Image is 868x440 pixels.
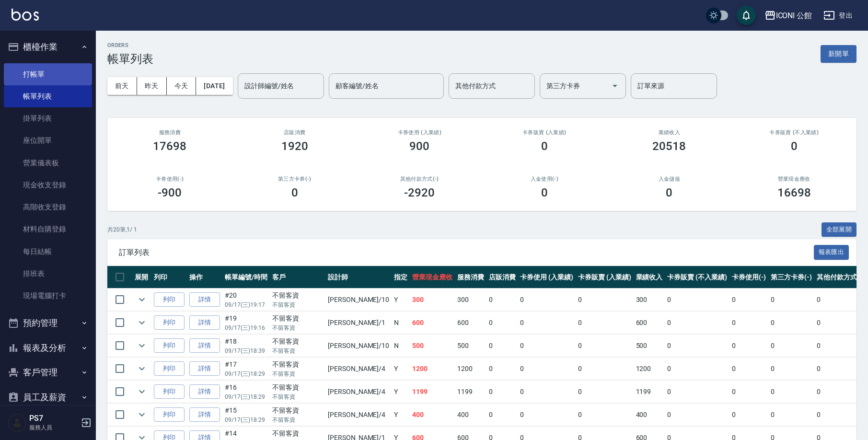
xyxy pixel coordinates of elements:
p: 共 20 筆, 1 / 1 [107,225,137,234]
a: 詳情 [189,315,220,330]
td: 0 [486,381,518,403]
a: 打帳單 [4,63,92,85]
h3: 服務消費 [119,129,221,136]
button: 列印 [154,361,185,376]
td: 0 [486,335,518,357]
th: 卡券販賣 (不入業績) [665,266,729,289]
p: 不留客資 [272,393,323,401]
td: 600 [455,312,486,334]
td: 0 [576,381,634,403]
td: 0 [814,335,867,357]
td: 0 [486,404,518,426]
td: 0 [768,289,814,311]
h3: 0 [541,139,548,153]
h3: 0 [791,139,798,153]
td: 0 [576,312,634,334]
h3: 帳單列表 [107,52,153,66]
td: 0 [729,358,769,380]
a: 詳情 [189,407,220,422]
td: 400 [410,404,455,426]
td: 0 [814,404,867,426]
h3: -900 [158,186,182,199]
td: 300 [455,289,486,311]
p: 09/17 (三) 18:29 [225,370,267,378]
td: [PERSON_NAME] /4 [325,358,392,380]
button: 列印 [154,315,185,330]
td: 0 [768,381,814,403]
p: 09/17 (三) 19:17 [225,301,267,309]
th: 展開 [132,266,151,289]
th: 業績收入 [634,266,665,289]
a: 營業儀表板 [4,152,92,174]
h3: 16698 [777,186,811,199]
td: 600 [634,312,665,334]
a: 詳情 [189,338,220,353]
button: 客戶管理 [4,360,92,385]
h2: 業績收入 [618,129,720,136]
td: 0 [814,381,867,403]
p: 服務人員 [29,423,78,432]
td: 0 [576,404,634,426]
td: [PERSON_NAME] /4 [325,404,392,426]
a: 現場電腦打卡 [4,285,92,307]
td: 0 [729,335,769,357]
a: 排班表 [4,263,92,285]
p: 09/17 (三) 18:29 [225,393,267,401]
td: [PERSON_NAME] /10 [325,335,392,357]
td: #20 [222,289,270,311]
td: 1200 [634,358,665,380]
h2: 卡券使用(-) [119,176,221,182]
div: 不留客資 [272,405,323,416]
a: 掛單列表 [4,107,92,129]
button: expand row [135,292,149,307]
td: Y [392,404,410,426]
button: 預約管理 [4,311,92,336]
th: 其他付款方式(-) [814,266,867,289]
button: 櫃檯作業 [4,35,92,59]
td: 0 [518,381,576,403]
td: 0 [665,404,729,426]
button: expand row [135,384,149,399]
a: 座位開單 [4,129,92,151]
p: 09/17 (三) 18:29 [225,416,267,424]
button: 列印 [154,338,185,353]
a: 帳單列表 [4,85,92,107]
p: 不留客資 [272,416,323,424]
button: 員工及薪資 [4,385,92,410]
div: 不留客資 [272,382,323,393]
a: 新開單 [821,49,856,58]
span: 訂單列表 [119,248,814,257]
td: 0 [814,312,867,334]
h3: 0 [291,186,298,199]
h2: 卡券販賣 (不入業績) [743,129,845,136]
h2: 第三方卡券(-) [244,176,346,182]
td: 500 [410,335,455,357]
h3: 0 [666,186,672,199]
th: 操作 [187,266,222,289]
td: 0 [518,404,576,426]
td: 0 [576,289,634,311]
h3: 900 [409,139,429,153]
td: 300 [634,289,665,311]
div: 不留客資 [272,428,323,439]
h2: 其他付款方式(-) [369,176,471,182]
td: 0 [729,312,769,334]
button: save [737,6,756,25]
td: 1199 [634,381,665,403]
h3: 1920 [281,139,308,153]
td: 0 [518,312,576,334]
td: 0 [768,335,814,357]
h2: 入金儲值 [618,176,720,182]
td: 0 [576,358,634,380]
th: 卡券販賣 (入業績) [576,266,634,289]
h5: PS7 [29,414,78,423]
button: 列印 [154,292,185,307]
h2: ORDERS [107,42,153,48]
td: Y [392,289,410,311]
button: expand row [135,338,149,353]
td: 0 [518,289,576,311]
button: expand row [135,315,149,330]
p: 09/17 (三) 19:16 [225,324,267,332]
td: 600 [410,312,455,334]
th: 列印 [151,266,187,289]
